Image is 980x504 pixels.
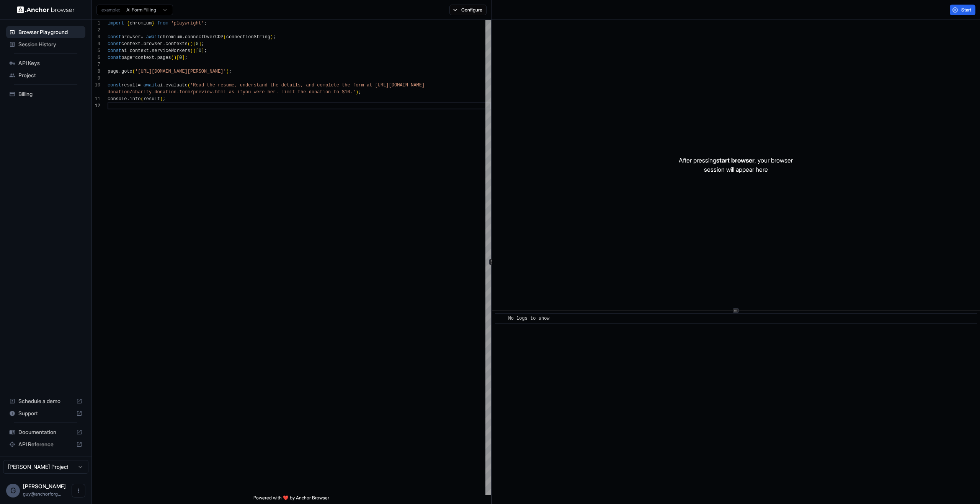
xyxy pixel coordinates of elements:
div: Documentation [6,426,85,438]
span: ( [224,34,226,40]
span: await [144,83,157,88]
span: = [127,48,129,54]
span: page [121,55,132,60]
span: serviceWorkers [152,48,190,54]
div: Project [6,69,85,81]
button: Configure [449,5,487,15]
span: const [108,83,121,88]
span: page [108,69,119,74]
span: chromium [130,21,152,26]
span: Browser Playground [18,28,82,36]
span: Documentation [18,428,73,436]
div: Browser Playground [6,26,85,38]
span: ( [140,96,143,102]
span: { [127,21,129,26]
div: 10 [92,82,100,89]
span: API Keys [18,59,82,67]
span: ; [204,21,207,26]
span: . [119,69,121,74]
span: 0 [179,55,182,60]
span: chromium [160,34,182,40]
span: ( [188,83,190,88]
span: = [138,83,140,88]
span: ) [190,41,193,47]
div: 11 [92,96,100,102]
span: evaluate [165,83,188,88]
div: 8 [92,68,100,75]
span: . [163,83,165,88]
div: 7 [92,61,100,68]
span: example: [101,7,120,13]
span: . [149,48,152,54]
span: ai [121,48,127,54]
span: const [108,48,121,54]
span: ] [182,55,185,60]
span: ( [188,41,190,47]
span: 'Read the resume, understand the details, and comp [190,83,328,88]
span: ) [160,96,163,102]
span: lete the form at [URL][DOMAIN_NAME] [328,83,425,88]
span: guy@anchorforge.io [23,491,61,497]
span: context [135,55,154,60]
span: ] [199,41,201,47]
div: 6 [92,54,100,61]
span: ; [204,48,207,54]
span: info [130,96,141,102]
span: ; [163,96,165,102]
div: G [6,484,20,497]
span: ; [273,34,276,40]
span: connectOverCDP [185,34,224,40]
span: Start [961,7,972,13]
span: start browser [716,156,755,164]
span: ) [226,69,229,74]
span: console [108,96,127,102]
span: = [140,41,143,47]
span: [ [196,48,198,54]
div: 12 [92,102,100,109]
div: 9 [92,75,100,82]
span: No logs to show [508,316,550,321]
span: Schedule a demo [18,397,73,405]
span: ] [201,48,204,54]
span: pages [157,55,171,60]
span: 0 [199,48,201,54]
span: const [108,55,121,60]
span: context [121,41,140,47]
div: 5 [92,47,100,54]
span: = [132,55,135,60]
div: API Reference [6,438,85,450]
span: result [121,83,138,88]
span: browser [121,34,140,40]
span: . [154,55,157,60]
span: ai [157,83,163,88]
span: . [163,41,165,47]
div: 3 [92,34,100,41]
span: Support [18,410,73,417]
span: . [182,34,185,40]
div: Support [6,407,85,419]
div: 4 [92,41,100,47]
span: ( [171,55,174,60]
button: Start [950,5,975,15]
span: Guy Ben Simhon [23,483,66,489]
span: ; [358,89,361,95]
p: After pressing , your browser session will appear here [679,156,793,174]
span: '[URL][DOMAIN_NAME][PERSON_NAME]' [135,69,226,74]
span: [ [193,41,196,47]
span: ; [201,41,204,47]
span: } [152,21,154,26]
span: ​ [499,315,503,322]
span: result [144,96,160,102]
span: 0 [196,41,198,47]
img: Anchor Logo [17,6,75,13]
span: Billing [18,90,82,98]
span: = [140,34,143,40]
span: Powered with ❤️ by Anchor Browser [253,495,329,504]
span: donation/charity-donation-form/preview.html as if [108,89,243,95]
span: const [108,34,121,40]
span: ; [185,55,188,60]
div: API Keys [6,57,85,69]
span: contexts [165,41,188,47]
span: Project [18,72,82,79]
span: const [108,41,121,47]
